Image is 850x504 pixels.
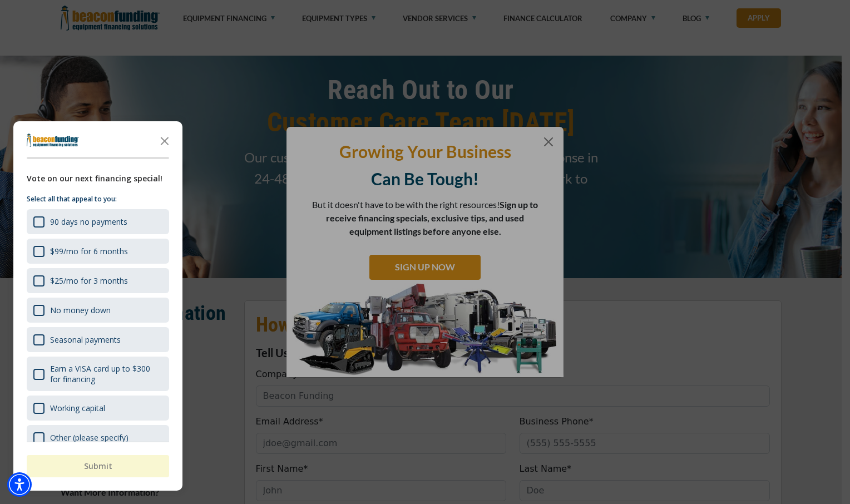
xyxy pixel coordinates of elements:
[13,121,182,491] div: Survey
[50,275,128,286] div: $25/mo for 3 months
[27,172,169,185] div: Vote on our next financing special!
[50,305,111,315] div: No money down
[27,455,169,477] button: Submit
[27,298,169,323] div: No money down
[50,334,121,345] div: Seasonal payments
[50,363,162,384] div: Earn a VISA card up to $300 for financing
[27,194,169,205] p: Select all that appeal to you:
[27,268,169,293] div: $25/mo for 3 months
[27,425,169,450] div: Other (please specify)
[27,327,169,352] div: Seasonal payments
[50,246,128,256] div: $99/mo for 6 months
[50,403,105,413] div: Working capital
[27,209,169,234] div: 90 days no payments
[50,216,127,227] div: 90 days no payments
[27,239,169,264] div: $99/mo for 6 months
[50,432,129,443] div: Other (please specify)
[154,129,176,151] button: Close the survey
[27,357,169,391] div: Earn a VISA card up to $300 for financing
[27,396,169,421] div: Working capital
[27,134,79,147] img: Company logo
[7,472,32,497] div: Accessibility Menu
